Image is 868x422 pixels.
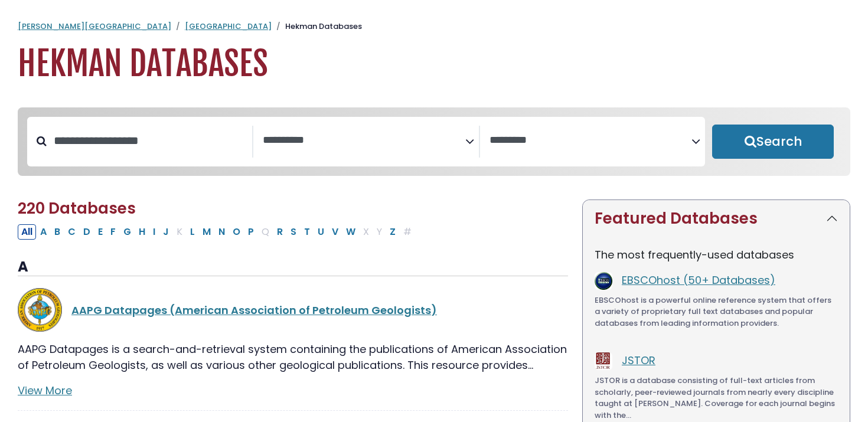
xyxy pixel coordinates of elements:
button: Filter Results S [287,224,300,240]
h1: Hekman Databases [18,44,850,84]
button: Filter Results A [37,224,50,240]
button: Filter Results V [328,224,342,240]
button: Filter Results C [64,224,79,240]
nav: breadcrumb [18,21,850,32]
button: Filter Results P [244,224,257,240]
button: Filter Results W [342,224,359,240]
button: Filter Results H [135,224,149,240]
li: Hekman Databases [272,21,362,32]
a: AAPG Datapages (American Association of Petroleum Geologists) [71,303,437,318]
p: AAPG Datapages is a search-and-retrieval system containing the publications of American Associati... [18,341,568,373]
button: Filter Results I [149,224,159,240]
button: Filter Results L [187,224,198,240]
p: EBSCOhost is a powerful online reference system that offers a variety of proprietary full text da... [595,295,838,329]
div: Alpha-list to filter by first letter of database name [18,224,416,238]
button: Filter Results D [80,224,94,240]
p: JSTOR is a database consisting of full-text articles from scholarly, peer-reviewed journals from ... [595,375,838,421]
button: Filter Results G [120,224,135,240]
button: Filter Results M [199,224,214,240]
span: 220 Databases [18,198,136,219]
nav: Search filters [18,107,850,176]
a: [GEOGRAPHIC_DATA] [185,21,272,32]
h3: A [18,259,568,276]
button: Filter Results R [273,224,286,240]
button: Filter Results O [229,224,244,240]
button: Filter Results B [51,224,64,240]
input: Search database by title or keyword [47,131,252,151]
a: View More [18,383,72,398]
textarea: Search [490,135,691,147]
button: Filter Results T [301,224,314,240]
button: Filter Results F [107,224,119,240]
a: [PERSON_NAME][GEOGRAPHIC_DATA] [18,21,171,32]
button: All [18,224,36,240]
button: Submit for Search Results [712,125,834,159]
button: Filter Results U [314,224,328,240]
button: Filter Results N [215,224,229,240]
a: JSTOR [622,353,655,368]
button: Filter Results E [94,224,106,240]
button: Featured Databases [583,200,850,237]
button: Filter Results Z [386,224,399,240]
a: EBSCOhost (50+ Databases) [622,273,775,287]
textarea: Search [263,135,465,147]
p: The most frequently-used databases [595,247,838,263]
button: Filter Results J [159,224,172,240]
